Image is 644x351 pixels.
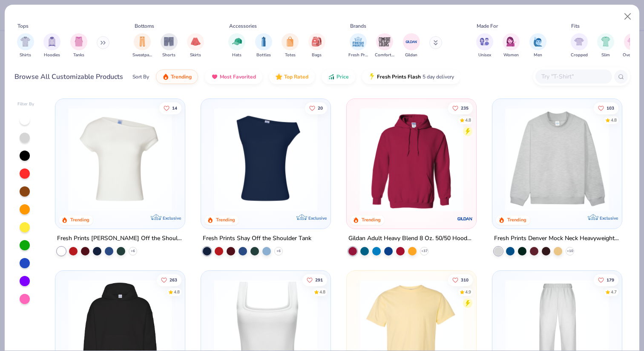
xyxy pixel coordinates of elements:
[607,106,614,110] span: 103
[20,52,31,58] span: Shirts
[187,33,204,58] div: filter for Skirts
[375,52,394,58] span: Comfort Colors
[529,33,546,58] div: filter for Men
[210,107,322,212] img: 5716b33b-ee27-473a-ad8a-9b8687048459
[255,33,272,58] div: filter for Bottles
[461,278,469,282] span: 310
[375,33,394,58] div: filter for Comfort Colors
[170,278,178,282] span: 263
[312,52,322,58] span: Bags
[623,33,642,58] button: filter button
[503,33,520,58] div: filter for Women
[348,233,474,244] div: Gildan Adult Heavy Blend 8 Oz. 50/50 Hooded Sweatshirt
[132,73,149,81] div: Sort By
[302,274,327,286] button: Like
[132,52,152,58] span: Sweatpants
[74,37,83,46] img: Tanks Image
[476,33,493,58] button: filter button
[571,33,588,58] button: filter button
[405,52,417,58] span: Gildan
[322,70,355,84] button: Price
[164,37,174,46] img: Shorts Image
[319,289,325,295] div: 4.8
[47,37,57,46] img: Hoodies Image
[259,37,268,46] img: Bottles Image
[191,37,201,46] img: Skirts Image
[73,52,84,58] span: Tanks
[352,35,365,48] img: Fresh Prints Image
[14,72,123,82] div: Browse All Customizable Products
[70,33,87,58] div: filter for Tanks
[163,215,181,221] span: Exclusive
[131,249,135,254] span: + 6
[480,37,489,46] img: Unisex Image
[43,33,60,58] button: filter button
[211,73,218,80] img: most_fav.gif
[135,22,154,30] div: Bottoms
[172,106,178,110] span: 14
[566,249,573,254] span: + 10
[623,52,642,58] span: Oversized
[601,52,610,58] span: Slim
[17,22,29,30] div: Tops
[465,289,471,295] div: 4.9
[336,73,349,80] span: Price
[255,33,272,58] button: filter button
[318,106,323,110] span: 20
[57,233,183,244] div: Fresh Prints [PERSON_NAME] Off the Shoulder Top
[348,33,368,58] button: filter button
[284,73,308,80] span: Top Rated
[529,33,546,58] button: filter button
[282,33,299,58] div: filter for Totes
[607,278,614,282] span: 179
[457,210,474,227] img: Gildan logo
[611,117,617,123] div: 4.8
[571,22,580,30] div: Fits
[599,215,618,221] span: Exclusive
[423,72,454,82] span: 5 day delivery
[494,233,620,244] div: Fresh Prints Denver Mock Neck Heavyweight Sweatshirt
[503,52,519,58] span: Women
[161,33,178,58] div: filter for Shorts
[350,22,366,30] div: Brands
[478,52,491,58] span: Unisex
[315,278,323,282] span: 291
[421,249,427,254] span: + 37
[162,52,175,58] span: Shorts
[256,52,271,58] span: Bottles
[162,73,169,80] img: trending.gif
[355,107,468,212] img: 01756b78-01f6-4cc6-8d8a-3c30c1a0c8ac
[597,33,614,58] div: filter for Slim
[312,37,321,46] img: Bags Image
[187,33,204,58] button: filter button
[285,37,295,46] img: Totes Image
[448,102,473,114] button: Like
[190,52,201,58] span: Skirts
[623,33,642,58] div: filter for Oversized
[533,37,543,46] img: Men Image
[17,101,34,107] div: Filter By
[597,33,614,58] button: filter button
[17,33,34,58] div: filter for Shirts
[501,107,613,212] img: f5d85501-0dbb-4ee4-b115-c08fa3845d83
[64,107,176,212] img: a1c94bf0-cbc2-4c5c-96ec-cab3b8502a7f
[308,33,325,58] div: filter for Bags
[405,35,418,48] img: Gildan Image
[348,33,368,58] div: filter for Fresh Prints
[220,73,256,80] span: Most Favorited
[232,52,241,58] span: Hats
[403,33,420,58] button: filter button
[467,107,580,212] img: a164e800-7022-4571-a324-30c76f641635
[368,73,375,80] img: flash.gif
[594,274,618,286] button: Like
[228,33,245,58] button: filter button
[322,107,434,212] img: af1e0f41-62ea-4e8f-9b2b-c8bb59fc549d
[305,102,327,114] button: Like
[132,33,152,58] div: filter for Sweatpants
[448,274,473,286] button: Like
[378,35,391,48] img: Comfort Colors Image
[308,33,325,58] button: filter button
[174,289,180,295] div: 4.8
[232,37,242,46] img: Hats Image
[540,72,606,81] input: Try "T-Shirt"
